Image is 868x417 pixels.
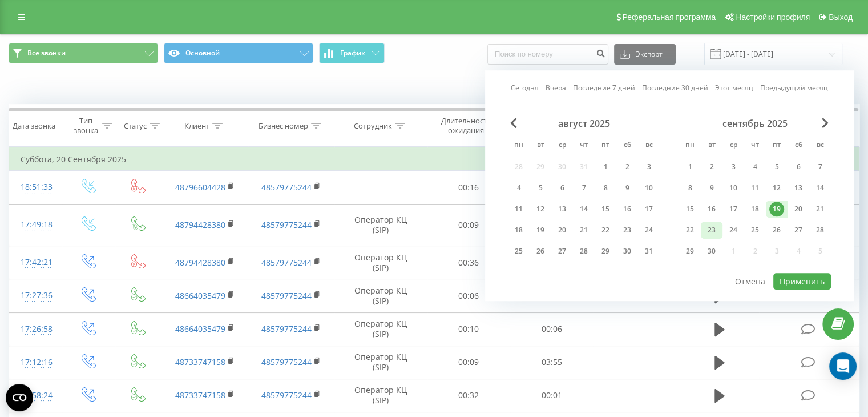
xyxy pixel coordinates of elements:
[546,83,566,94] a: Вчера
[788,179,809,197] div: сб 13 сент. 2025 г.
[722,222,744,239] div: ср 24 сент. 2025 г.
[683,181,697,195] div: 8
[510,312,593,346] td: 00:06
[595,158,616,175] div: пт 1 авг. 2025 г.
[726,223,741,238] div: 24
[791,181,806,195] div: 13
[510,118,517,128] span: Previous Month
[748,223,762,238] div: 25
[722,179,744,197] div: ср 10 сент. 2025 г.
[575,137,592,154] abbr: четверг
[598,202,613,216] div: 15
[683,223,697,238] div: 22
[576,223,591,238] div: 21
[769,159,784,174] div: 5
[791,202,806,216] div: 20
[788,222,809,239] div: сб 27 сент. 2025 г.
[72,116,99,135] div: Тип звонка
[595,179,616,197] div: пт 8 авг. 2025 г.
[13,121,55,131] div: Дата звонка
[573,201,595,218] div: чт 14 авг. 2025 г.
[679,118,831,129] div: сентябрь 2025
[704,223,719,238] div: 23
[511,223,526,238] div: 18
[530,243,551,260] div: вт 26 авг. 2025 г.
[598,159,613,174] div: 1
[715,83,753,94] a: Этот месяц
[722,158,744,175] div: ср 3 сент. 2025 г.
[555,202,570,216] div: 13
[511,244,526,259] div: 25
[511,181,526,195] div: 4
[620,223,635,238] div: 23
[641,244,656,259] div: 31
[822,118,829,128] span: Next Month
[597,137,614,154] abbr: пятница
[769,202,784,216] div: 19
[829,13,853,22] span: Выход
[616,179,638,197] div: сб 9 авг. 2025 г.
[726,202,741,216] div: 17
[508,179,530,197] div: пн 4 авг. 2025 г.
[766,179,788,197] div: пт 12 сент. 2025 г.
[551,201,573,218] div: ср 13 авг. 2025 г.
[744,201,766,218] div: чт 18 сент. 2025 г.
[334,312,427,346] td: Оператор КЦ (SIP)
[175,182,225,193] a: 48796604428
[813,223,827,238] div: 28
[744,179,766,197] div: чт 11 сент. 2025 г.
[616,201,638,218] div: сб 16 авг. 2025 г.
[638,243,660,260] div: вс 31 авг. 2025 г.
[748,159,762,174] div: 4
[813,202,827,216] div: 21
[622,13,716,22] span: Реферальная программа
[766,201,788,218] div: пт 19 сент. 2025 г.
[124,121,147,131] div: Статус
[791,159,806,174] div: 6
[768,137,785,154] abbr: пятница
[683,202,697,216] div: 15
[598,181,613,195] div: 8
[6,384,33,411] button: Open CMP widget
[773,273,831,290] button: Применить
[704,159,719,174] div: 2
[616,243,638,260] div: сб 30 авг. 2025 г.
[726,159,741,174] div: 3
[427,346,510,379] td: 00:09
[175,219,225,230] a: 48794428380
[679,243,701,260] div: пн 29 сент. 2025 г.
[701,222,722,239] div: вт 23 сент. 2025 г.
[427,279,510,312] td: 00:06
[510,346,593,379] td: 03:55
[261,219,312,230] a: 48579775244
[683,159,697,174] div: 1
[508,118,660,129] div: август 2025
[576,181,591,195] div: 7
[809,222,831,239] div: вс 28 сент. 2025 г.
[641,202,656,216] div: 17
[641,159,656,174] div: 3
[340,49,365,57] span: График
[726,181,741,195] div: 10
[576,202,591,216] div: 14
[427,379,510,412] td: 00:32
[319,43,385,63] button: График
[812,137,829,154] abbr: воскресенье
[813,159,827,174] div: 7
[259,121,308,131] div: Бизнес номер
[744,222,766,239] div: чт 25 сент. 2025 г.
[555,244,570,259] div: 27
[334,379,427,412] td: Оператор КЦ (SIP)
[508,201,530,218] div: пн 11 авг. 2025 г.
[334,246,427,279] td: Оператор КЦ (SIP)
[533,244,548,259] div: 26
[508,243,530,260] div: пн 25 авг. 2025 г.
[620,244,635,259] div: 30
[487,44,608,65] input: Поиск по номеру
[164,43,313,63] button: Основной
[554,137,571,154] abbr: среда
[21,284,51,307] div: 17:27:36
[530,201,551,218] div: вт 12 авг. 2025 г.
[638,222,660,239] div: вс 24 авг. 2025 г.
[640,137,657,154] abbr: воскресенье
